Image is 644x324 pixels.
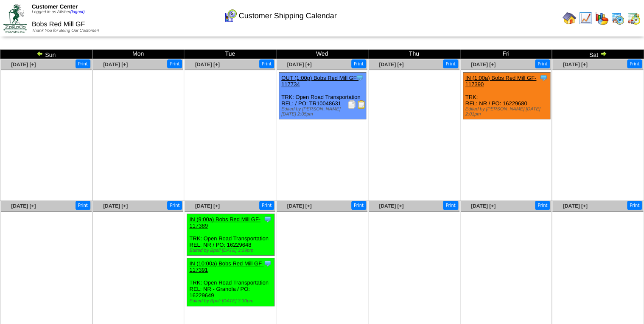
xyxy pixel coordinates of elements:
td: Fri [460,50,552,59]
img: Packing Slip [347,100,356,109]
img: line_graph.gif [579,11,592,25]
button: Print [351,59,366,68]
a: [DATE] [+] [563,203,588,209]
button: Print [443,201,458,210]
button: Print [259,201,274,210]
a: OUT (1:00p) Bobs Red Mill GF-117734 [281,75,358,87]
a: IN (10:00a) Bobs Red Mill GF-117391 [189,260,263,273]
span: Logged in as Afisher [32,10,85,14]
span: Bobs Red Mill GF [32,21,85,28]
a: [DATE] [+] [563,62,588,68]
img: ZoRoCo_Logo(Green%26Foil)%20jpg.webp [3,4,27,32]
td: Sun [0,50,92,59]
span: Thank You for Being Our Customer! [32,28,99,33]
div: TRK: Open Road Transportation REL: / PO: TR10048631 [279,73,366,119]
div: TRK: Open Road Transportation REL: NR - Granola / PO: 16229649 [187,258,274,306]
a: [DATE] [+] [379,62,403,68]
span: Customer Shipping Calendar [239,11,337,20]
img: home.gif [563,11,576,25]
button: Print [351,201,366,210]
button: Print [535,201,550,210]
img: arrowright.gif [600,50,607,57]
a: [DATE] [+] [471,62,496,68]
div: Edited by [PERSON_NAME] [DATE] 2:05pm [281,107,366,117]
button: Print [627,201,642,210]
div: TRK: REL: NR / PO: 16229680 [463,73,550,119]
a: [DATE] [+] [379,203,403,209]
img: Bill of Lading [357,100,366,109]
img: graph.gif [595,11,608,25]
a: [DATE] [+] [287,62,311,68]
div: Edited by Bpali [DATE] 3:30pm [189,299,274,304]
button: Print [167,201,182,210]
img: Tooltip [356,73,364,82]
td: Tue [184,50,276,59]
div: Edited by Bpali [DATE] 3:29pm [189,248,274,253]
span: Customer Center [32,3,78,10]
a: [DATE] [+] [11,203,36,209]
img: Tooltip [263,215,272,223]
a: [DATE] [+] [195,203,220,209]
a: [DATE] [+] [471,203,496,209]
button: Print [76,201,90,210]
td: Sat [552,50,644,59]
a: (logout) [70,10,85,14]
button: Print [259,59,274,68]
button: Print [76,59,90,68]
img: calendarprod.gif [611,11,624,25]
div: Edited by [PERSON_NAME] [DATE] 2:01pm [465,107,550,117]
div: TRK: Open Road Transportation REL: NR / PO: 16229648 [187,214,274,256]
a: IN (9:00a) Bobs Red Mill GF-117389 [189,216,260,229]
button: Print [167,59,182,68]
td: Thu [368,50,460,59]
img: arrowleft.gif [36,50,43,57]
a: [DATE] [+] [287,203,311,209]
button: Print [443,59,458,68]
a: [DATE] [+] [103,62,128,68]
td: Mon [92,50,184,59]
button: Print [627,59,642,68]
a: [DATE] [+] [103,203,128,209]
button: Print [535,59,550,68]
a: IN (1:00a) Bobs Red Mill GF-117390 [465,75,537,87]
img: Tooltip [539,73,548,82]
td: Wed [276,50,368,59]
img: calendarinout.gif [627,11,641,25]
a: [DATE] [+] [195,62,220,68]
img: calendarcustomer.gif [224,9,237,23]
a: [DATE] [+] [11,62,36,68]
img: Tooltip [263,259,272,268]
